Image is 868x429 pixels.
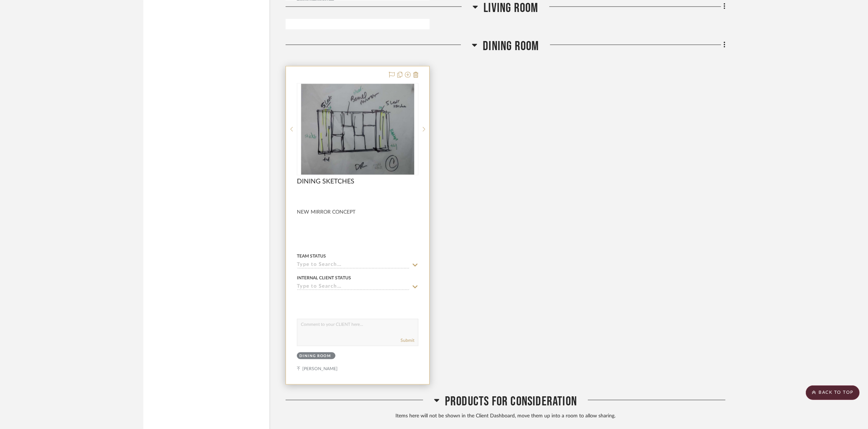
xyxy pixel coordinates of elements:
span: Products For Consideration [445,394,577,409]
scroll-to-top-button: BACK TO TOP [806,385,860,400]
input: Type to Search… [297,284,410,291]
span: DINING SKETCHES [297,178,354,186]
span: Dining Room [483,39,539,54]
img: DINING SKETCHES [301,84,414,175]
div: Team Status [297,253,326,259]
button: Submit [401,337,414,344]
div: Items here will not be shown in the Client Dashboard, move them up into a room to allow sharing. [286,412,725,420]
input: Type to Search… [297,262,410,269]
div: Internal Client Status [297,275,351,281]
div: Dining Room [299,353,331,359]
div: 0 [297,84,418,175]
